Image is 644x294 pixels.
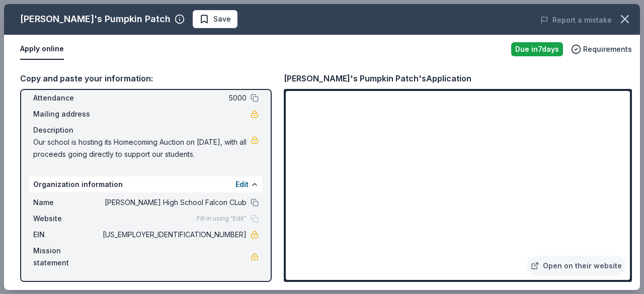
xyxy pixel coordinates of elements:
[197,215,247,223] span: Fill in using "Edit"
[235,178,249,190] button: Edit
[101,197,247,209] span: [PERSON_NAME] High School Falcon CLub
[527,256,626,276] a: Open on their website
[33,245,101,269] span: Mission statement
[29,176,263,192] div: Organization information
[33,108,101,120] span: Mailing address
[33,136,251,160] span: Our school is hosting its Homecoming Auction on [DATE], with all proceeds going directly to suppo...
[20,11,171,27] div: [PERSON_NAME]'s Pumpkin Patch
[20,39,64,60] button: Apply online
[583,43,632,55] span: Requirements
[33,92,101,104] span: Attendance
[540,14,612,26] button: Report a mistake
[33,197,101,209] span: Name
[193,10,237,28] button: Save
[213,13,231,25] span: Save
[20,72,272,85] div: Copy and paste your information:
[284,72,471,85] div: [PERSON_NAME]'s Pumpkin Patch's Application
[33,229,101,241] span: EIN
[33,124,259,136] div: Description
[101,229,247,241] span: [US_EMPLOYER_IDENTIFICATION_NUMBER]
[511,42,563,56] div: Due in 7 days
[571,43,632,55] button: Requirements
[101,92,247,104] span: 5000
[33,213,101,225] span: Website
